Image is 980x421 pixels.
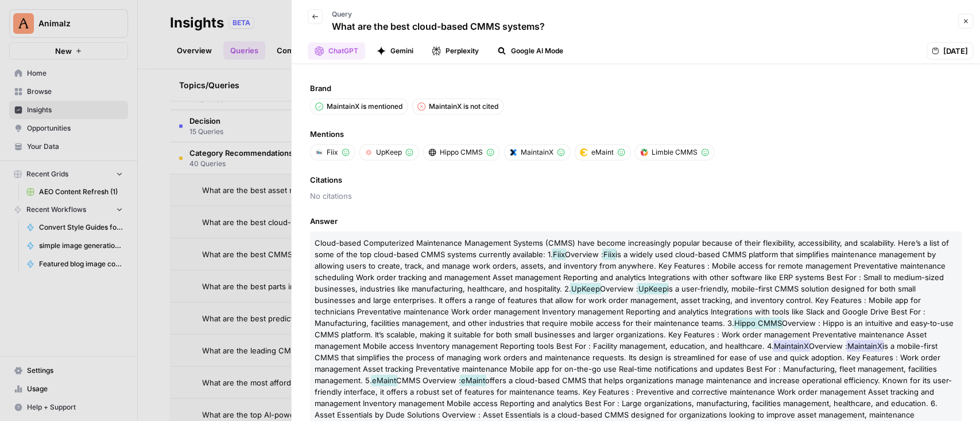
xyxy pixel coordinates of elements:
[332,19,545,33] p: What are the best cloud-based CMMS systems?
[846,340,884,352] span: MaintainX
[396,376,461,385] span: CMMS Overview :
[570,283,601,294] span: UpKeep
[308,42,365,60] button: ChatGPT
[580,148,588,156] img: vp90dy29337938vekp01ueniiakj
[809,341,847,351] span: Overview :
[490,42,570,60] button: Google AI Mode
[370,42,420,60] button: Gemini
[637,283,668,294] span: UpKeep
[591,147,614,158] span: eMaint
[552,249,566,260] span: Fiix
[440,147,483,158] span: Hippo CMMS
[640,148,648,156] img: eyq06ecd38vob3ttrotvumdawkaz
[943,45,968,57] span: [DATE]
[310,128,962,140] span: Mentions
[371,375,397,386] span: eMaint
[460,375,486,386] span: eMaint
[332,9,545,19] p: Query
[310,82,962,94] span: Brand
[315,148,323,156] img: 3inzxla7at1wjheoq6v3eh8659hl
[315,250,946,293] span: is a widely used cloud-based CMMS platform that simplifies maintenance management by allowing use...
[521,147,553,158] span: MaintainX
[310,190,962,202] span: No citations
[425,42,486,60] button: Perplexity
[509,148,517,156] img: fvway7fnys9uyq3nrsp43g6qe7rd
[602,249,617,260] span: Fiix
[365,148,373,156] img: j0n4nj9spordaxbxy3ruusrzow50
[376,147,402,158] span: UpKeep
[310,174,962,186] span: Citations
[327,101,402,112] p: MaintainX is mentioned
[429,101,498,112] p: MaintainX is not cited
[327,147,338,158] span: Fiix
[652,147,698,158] span: Limble CMMS
[600,284,638,293] span: Overview :
[773,340,810,352] span: MaintainX
[565,250,603,259] span: Overview :
[315,238,949,259] span: Cloud-based Computerized Maintenance Management Systems (CMMS) have become increasingly popular b...
[315,318,954,351] span: Overview : Hippo is an intuitive and easy-to-use CMMS platform. It’s scalable, making it suitable...
[733,317,783,329] span: Hippo CMMS
[310,215,962,227] span: Answer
